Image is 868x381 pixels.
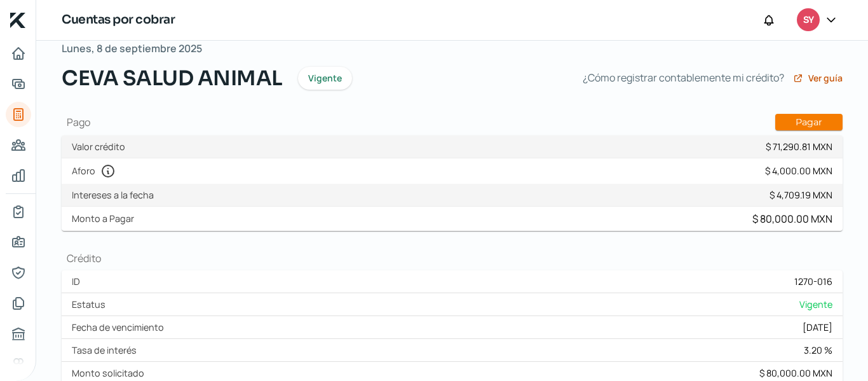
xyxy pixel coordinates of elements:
label: Estatus [72,298,111,310]
h1: Crédito [62,251,843,265]
a: Mi contrato [6,199,31,225]
label: Aforo [72,163,121,179]
div: $ 80,000.00 MXN [759,367,832,379]
span: Ver guía [808,74,843,83]
div: $ 80,000.00 MXN [752,212,832,226]
label: Valor crédito [72,141,130,153]
a: Tus créditos [6,102,31,127]
a: Inicio [6,41,31,66]
h1: Cuentas por cobrar [62,11,175,29]
a: Buró de crédito [6,321,31,347]
label: Tasa de interés [72,344,142,356]
div: $ 71,290.81 MXN [766,141,832,153]
label: ID [72,275,85,287]
a: Documentos [6,291,31,316]
span: Vigente [799,298,832,310]
a: Representantes [6,260,31,286]
a: Adelantar facturas [6,71,31,97]
div: 3.20 % [804,344,832,356]
a: Mis finanzas [6,163,31,188]
span: ¿Cómo registrar contablemente mi crédito? [583,69,784,87]
div: $ 4,709.19 MXN [770,189,832,201]
a: Ver guía [793,73,843,83]
span: SY [803,13,813,28]
button: Pagar [775,114,843,130]
label: Fecha de vencimiento [72,321,169,333]
div: 1270-016 [794,275,832,287]
label: Intereses a la fecha [72,189,159,201]
span: Vigente [308,74,342,83]
span: CEVA SALUD ANIMAL [62,63,283,94]
label: Monto solicitado [72,367,149,379]
div: $ 4,000.00 MXN [765,165,832,177]
a: Pago a proveedores [6,132,31,158]
span: Lunes, 8 de septiembre 2025 [62,39,202,58]
a: Información general [6,230,31,255]
div: [DATE] [803,321,832,333]
h1: Pago [62,114,843,130]
a: Referencias [6,352,31,377]
label: Monto a Pagar [72,212,139,225]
